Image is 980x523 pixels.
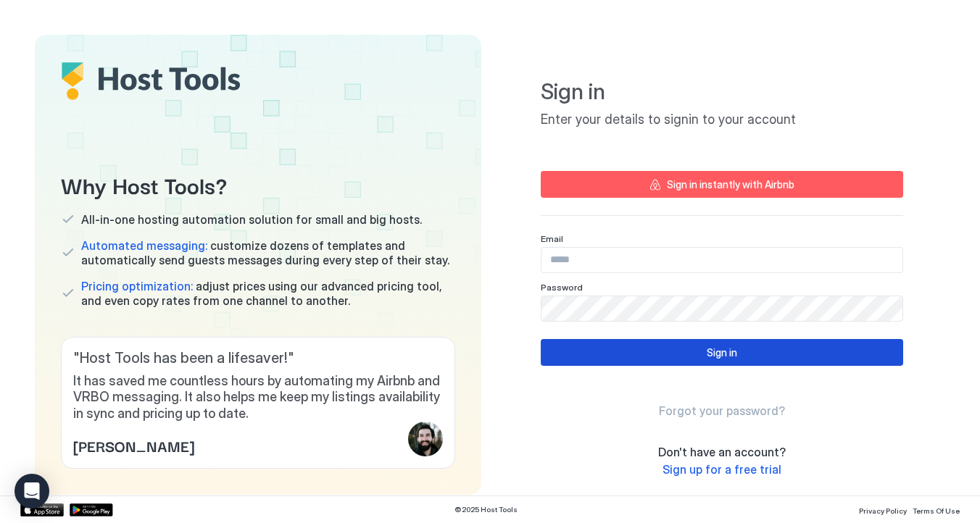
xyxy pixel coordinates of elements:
[541,296,902,321] input: Input Field
[20,503,64,516] a: App Store
[541,339,903,366] button: Sign in
[913,506,960,515] span: Terms Of Use
[541,78,903,106] span: Sign in
[541,282,583,293] span: Password
[408,422,443,456] div: profile
[73,373,443,422] span: It has saved me countless hours by automating my Airbnb and VRBO messaging. It also helps me keep...
[659,403,785,418] span: Forgot your password?
[81,279,455,308] span: adjust prices using our advanced pricing tool, and even copy rates from one channel to another.
[541,233,563,244] span: Email
[73,349,443,367] span: " Host Tools has been a lifesaver! "
[658,445,786,459] span: Don't have an account?
[81,238,207,253] span: Automated messaging:
[81,279,193,293] span: Pricing optimization:
[667,177,794,192] div: Sign in instantly with Airbnb
[454,505,518,514] span: © 2025 Host Tools
[859,502,907,517] a: Privacy Policy
[73,435,194,456] span: [PERSON_NAME]
[859,506,907,515] span: Privacy Policy
[541,112,903,128] span: Enter your details to signin to your account
[14,474,49,509] div: Open Intercom Messenger
[70,503,113,516] a: Google Play Store
[541,171,903,198] button: Sign in instantly with Airbnb
[707,345,737,360] div: Sign in
[913,502,960,517] a: Terms Of Use
[81,212,422,227] span: All-in-one hosting automation solution for small and big hosts.
[61,168,455,201] span: Why Host Tools?
[663,462,781,477] a: Sign up for a free trial
[81,238,455,267] span: customize dozens of templates and automatically send guests messages during every step of their s...
[659,403,785,419] a: Forgot your password?
[541,248,902,272] input: Input Field
[663,462,781,477] span: Sign up for a free trial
